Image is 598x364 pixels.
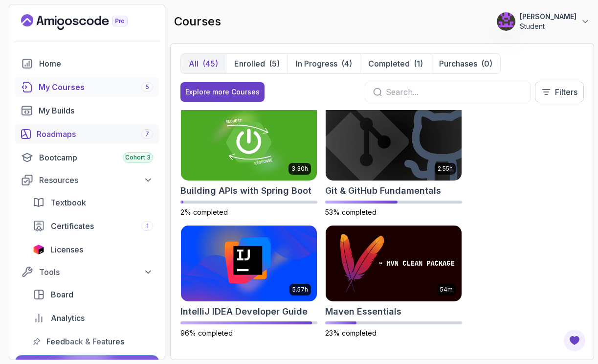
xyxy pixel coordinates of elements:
a: bootcamp [15,148,159,167]
button: Explore more Courses [180,82,265,102]
div: (45) [202,58,218,69]
h2: courses [174,14,221,29]
p: Enrolled [234,58,265,69]
span: 23% completed [325,329,377,337]
span: 7 [145,130,149,138]
p: 3.30h [291,165,308,173]
button: Tools [15,263,159,281]
p: Completed [368,58,410,69]
div: (1) [414,58,423,69]
span: 2% completed [180,208,228,216]
span: Textbook [50,197,86,208]
a: Git & GitHub Fundamentals card2.55hGit & GitHub Fundamentals53% completed [325,104,462,217]
p: 54m [440,286,453,294]
button: Resources [15,171,159,189]
div: Home [39,58,153,69]
div: My Builds [39,105,153,116]
span: Licenses [50,244,83,255]
p: Purchases [439,58,477,69]
button: Open Feedback Button [563,329,586,352]
a: roadmaps [15,124,159,144]
div: Tools [39,266,153,278]
a: feedback [27,332,159,351]
div: (4) [341,58,352,69]
p: All [189,58,199,69]
p: 5.57h [292,286,308,294]
div: Resources [39,174,153,186]
div: Explore more Courses [185,87,260,97]
button: Filters [535,82,584,102]
span: Certificates [51,220,94,232]
p: Student [520,22,576,31]
div: (5) [269,58,280,69]
h2: IntelliJ IDEA Developer Guide [180,305,308,318]
div: My Courses [39,81,153,93]
div: (0) [481,58,492,69]
h2: Maven Essentials [325,305,401,318]
button: Purchases(0) [431,54,500,73]
img: user profile image [497,12,515,31]
a: board [27,285,159,304]
p: In Progress [296,58,337,69]
a: builds [15,101,159,120]
span: Analytics [51,312,85,324]
h2: Git & GitHub Fundamentals [325,184,441,198]
a: IntelliJ IDEA Developer Guide card5.57hIntelliJ IDEA Developer Guide96% completed [180,225,317,339]
span: 1 [146,222,149,230]
button: Enrolled(5) [226,54,288,73]
a: home [15,54,159,73]
button: All(45) [181,54,226,73]
div: Bootcamp [39,152,153,163]
span: Feedback & Features [46,336,124,347]
p: 2.55h [438,165,453,173]
span: 53% completed [325,208,377,216]
a: Building APIs with Spring Boot card3.30hBuilding APIs with Spring Boot2% completed [180,104,317,217]
input: Search... [386,86,523,98]
img: jetbrains icon [33,245,44,254]
a: courses [15,77,159,97]
span: Cohort 3 [125,154,151,161]
img: Git & GitHub Fundamentals card [326,104,462,181]
img: IntelliJ IDEA Developer Guide card [181,226,317,302]
div: Roadmaps [37,128,153,140]
button: user profile image[PERSON_NAME]Student [496,12,590,31]
p: Filters [555,86,577,98]
img: Maven Essentials card [326,226,462,302]
h2: Building APIs with Spring Boot [180,184,311,198]
button: Completed(1) [360,54,431,73]
p: [PERSON_NAME] [520,12,576,22]
span: 5 [145,83,149,91]
a: Maven Essentials card54mMaven Essentials23% completed [325,225,462,339]
span: 96% completed [180,329,233,337]
a: licenses [27,240,159,259]
img: Building APIs with Spring Boot card [181,104,317,181]
a: Landing page [21,14,150,30]
a: certificates [27,216,159,236]
a: analytics [27,308,159,328]
a: textbook [27,193,159,212]
span: Board [51,289,73,300]
button: In Progress(4) [288,54,360,73]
